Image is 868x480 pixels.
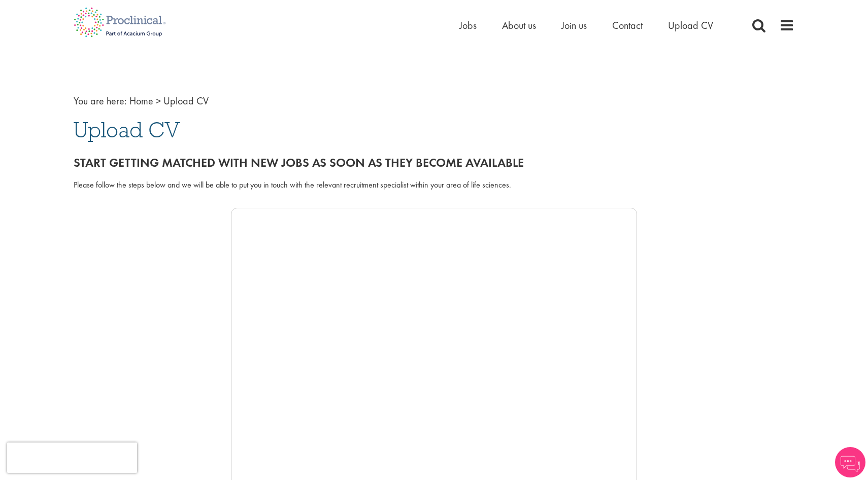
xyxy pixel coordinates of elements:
[502,19,536,32] a: About us
[129,94,153,107] a: breadcrumb link
[163,94,209,107] span: Upload CV
[561,19,587,32] a: Join us
[7,442,137,473] iframe: reCAPTCHA
[612,19,643,32] a: Contact
[156,94,161,107] span: >
[835,447,865,477] img: Chatbot
[459,19,477,32] a: Jobs
[668,19,713,32] a: Upload CV
[74,179,794,191] div: Please follow the steps below and we will be able to put you in touch with the relevant recruitme...
[74,94,127,107] span: You are here:
[74,116,180,143] span: Upload CV
[74,156,794,169] h2: Start getting matched with new jobs as soon as they become available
